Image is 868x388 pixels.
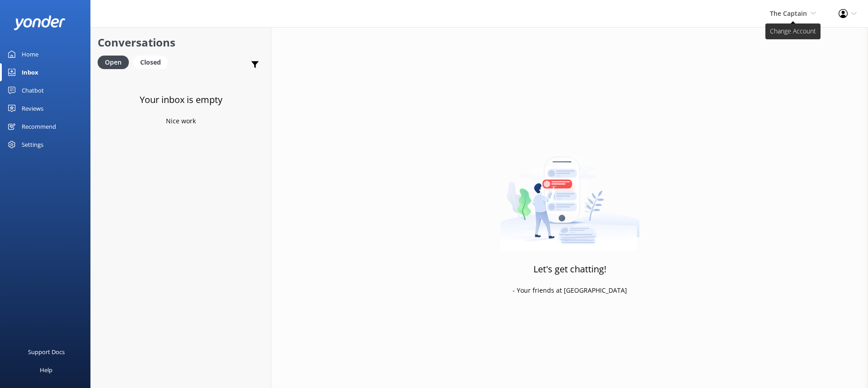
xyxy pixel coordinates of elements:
div: Reviews [22,99,43,117]
h3: Let's get chatting! [533,262,606,276]
a: Open [98,57,133,67]
div: Help [40,361,52,379]
a: Closed [133,57,172,67]
p: Nice work [166,116,196,126]
h3: Your inbox is empty [140,93,222,107]
div: Support Docs [28,343,65,361]
div: Inbox [22,63,38,81]
div: Open [98,56,129,69]
div: Closed [133,56,168,69]
div: Settings [22,136,43,154]
p: - Your friends at [GEOGRAPHIC_DATA] [513,285,627,295]
div: Home [22,45,38,63]
h2: Conversations [98,34,264,51]
img: yonder-white-logo.png [14,15,66,30]
img: artwork of a man stealing a conversation from at giant smartphone [500,138,640,251]
div: Chatbot [22,81,44,99]
span: The Captain [770,9,807,18]
div: Recommend [22,117,56,136]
